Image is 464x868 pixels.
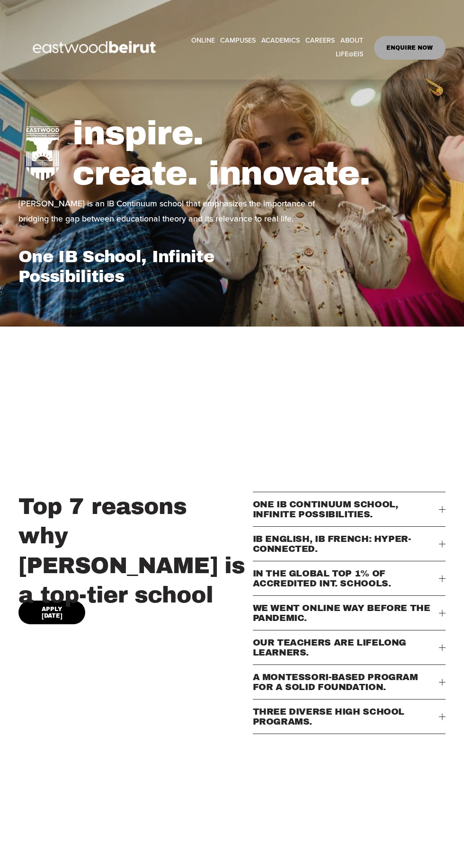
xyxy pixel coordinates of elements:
[18,247,229,286] h1: One IB School, Infinite Possibilities
[18,196,319,226] p: [PERSON_NAME] is an IB Continuum school that emphasizes the importance of bridging the gap betwee...
[18,24,173,72] img: EastwoodIS Global Site
[261,34,300,48] a: folder dropdown
[253,603,439,623] span: WE WENT ONLINE WAY BEFORE THE PANDEMIC.
[253,672,439,692] span: A MONTESSORI-BASED PROGRAM FOR A SOLID FOUNDATION.
[374,36,446,60] a: ENQUIRE NOW
[18,492,247,610] h2: Top 7 reasons why [PERSON_NAME] is a top-tier school
[253,596,446,630] button: WE WENT ONLINE WAY BEFORE THE PANDEMIC.
[253,492,446,526] button: ONE IB CONTINUUM SCHOOL, INFINITE POSSIBILITIES.
[220,34,256,48] a: folder dropdown
[253,499,439,519] span: ONE IB CONTINUUM SCHOOL, INFINITE POSSIBILITIES.
[253,638,439,657] span: OUR TEACHERS ARE LIFELONG LEARNERS.
[253,534,439,554] span: IB ENGLISH, IB FRENCH: HYPER-CONNECTED.
[253,568,439,588] span: IN THE GLOBAL TOP 1% OF ACCREDITED INT. SCHOOLS.
[336,48,363,61] span: LIFE@EIS
[305,34,335,48] a: CAREERS
[72,114,446,194] h1: inspire. create. innovate.
[191,34,215,48] a: ONLINE
[253,700,446,734] button: THREE DIVERSE HIGH SCHOOL PROGRAMS.
[18,601,85,624] a: Apply [DATE]
[340,35,363,47] span: ABOUT
[220,35,256,47] span: CAMPUSES
[253,527,446,561] button: IB ENGLISH, IB FRENCH: HYPER-CONNECTED.
[253,707,439,726] span: THREE DIVERSE HIGH SCHOOL PROGRAMS.
[340,34,363,48] a: folder dropdown
[253,561,446,595] button: IN THE GLOBAL TOP 1% OF ACCREDITED INT. SCHOOLS.
[253,630,446,664] button: OUR TEACHERS ARE LIFELONG LEARNERS.
[253,665,446,699] button: A MONTESSORI-BASED PROGRAM FOR A SOLID FOUNDATION.
[261,35,300,47] span: ACADEMICS
[336,48,363,62] a: folder dropdown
